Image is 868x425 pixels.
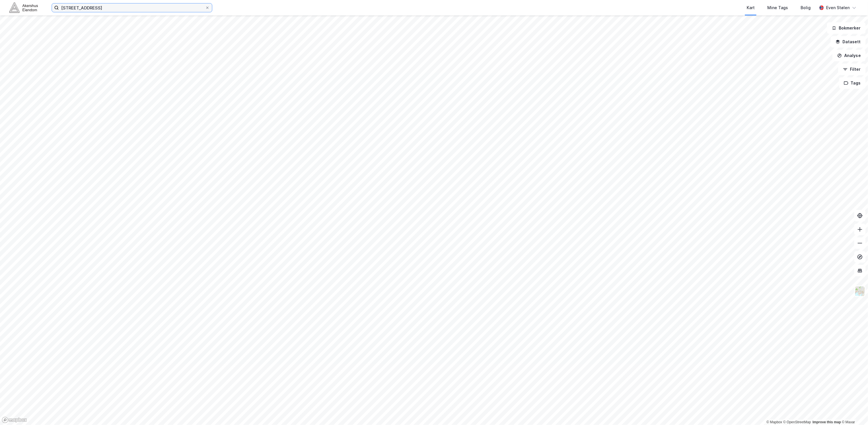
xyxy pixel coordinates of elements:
[831,36,866,48] button: Datasett
[747,4,755,11] div: Kart
[855,286,865,297] img: Z
[766,420,782,424] a: Mapbox
[783,420,811,424] a: OpenStreetMap
[838,64,866,75] button: Filter
[827,22,866,34] button: Bokmerker
[826,4,850,11] div: Even Stølen
[832,50,866,61] button: Analyse
[767,4,788,11] div: Mine Tags
[839,398,868,425] div: Kontrollprogram for chat
[801,4,811,11] div: Bolig
[9,3,38,13] img: akershus-eiendom-logo.9091f326c980b4bce74ccdd9f866810c.svg
[59,3,205,12] input: Søk på adresse, matrikkel, gårdeiere, leietakere eller personer
[839,398,868,425] iframe: Chat Widget
[839,77,866,89] button: Tags
[2,417,27,423] a: Mapbox homepage
[813,420,841,424] a: Improve this map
